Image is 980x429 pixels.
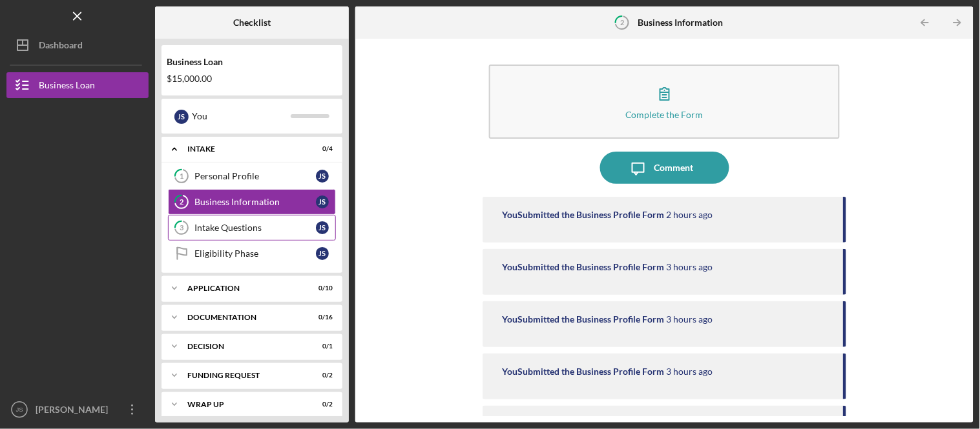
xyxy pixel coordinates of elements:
div: You Submitted the Business Profile Form [502,210,664,220]
button: Dashboard [6,32,149,58]
div: Personal Profile [194,171,316,181]
tspan: 3 [180,224,183,232]
button: Business Loan [6,72,149,98]
b: Business Information [638,17,724,28]
button: Comment [600,152,729,184]
div: J S [316,221,329,234]
div: 0 / 1 [309,343,333,350]
a: 2Business InformationJS [168,189,336,215]
a: 1Personal ProfileJS [168,163,336,189]
tspan: 2 [180,198,183,206]
div: Intake [187,145,300,153]
div: You Submitted the Business Profile Form [502,366,664,377]
a: 3Intake QuestionsJS [168,215,336,241]
div: You Submitted the Business Profile Form [502,314,664,324]
div: You [192,105,291,127]
time: 2025-09-24 20:49 [666,262,713,272]
div: [PERSON_NAME] [32,397,116,426]
div: J S [316,247,329,260]
div: J S [174,110,189,124]
div: 0 / 2 [309,372,333,379]
div: Application [187,284,300,292]
div: Comment [654,152,694,184]
time: 2025-09-24 20:39 [666,366,713,377]
div: Business Loan [39,72,95,101]
div: Decision [187,343,300,350]
div: 0 / 10 [309,284,333,292]
button: Complete the Form [489,65,839,139]
time: 2025-09-24 20:44 [666,314,713,324]
div: J S [316,170,329,183]
time: 2025-09-24 21:05 [666,210,713,220]
div: 0 / 4 [309,145,333,153]
b: Checklist [233,17,271,28]
div: Business Information [194,197,316,207]
button: JS[PERSON_NAME] [6,397,149,423]
tspan: 2 [620,18,624,26]
div: 0 / 2 [309,401,333,408]
div: You Submitted the Business Profile Form [502,262,664,272]
div: Eligibility Phase [194,248,316,259]
text: JS [16,406,23,414]
tspan: 1 [180,172,183,181]
div: Documentation [187,314,300,321]
div: Dashboard [39,32,83,61]
div: $15,000.00 [167,74,337,84]
div: Wrap up [187,401,300,408]
div: Funding Request [187,372,300,379]
div: Complete the Form [625,110,704,119]
a: Eligibility PhaseJS [168,241,336,266]
div: J S [316,195,329,208]
div: Intake Questions [194,223,316,233]
div: 0 / 16 [309,314,333,321]
div: Business Loan [167,57,337,67]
